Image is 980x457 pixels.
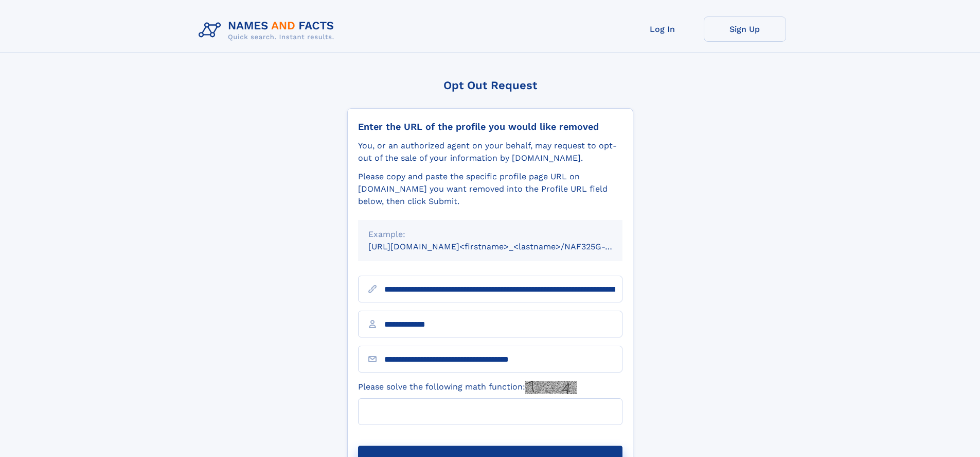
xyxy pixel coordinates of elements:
[704,16,786,42] a: Sign Up
[368,228,612,241] div: Example:
[358,381,577,394] label: Please solve the following math function:
[194,16,343,44] img: Logo Names and Facts
[621,16,704,42] a: Log In
[358,171,622,208] div: Please copy and paste the specific profile page URL on [DOMAIN_NAME] you want removed into the Pr...
[347,79,633,92] div: Opt Out Request
[358,140,622,164] div: You, or an authorized agent on your behalf, may request to opt-out of the sale of your informatio...
[358,121,622,132] div: Enter the URL of the profile you would like removed
[368,242,642,251] small: [URL][DOMAIN_NAME]<firstname>_<lastname>/NAF325G-xxxxxxxx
